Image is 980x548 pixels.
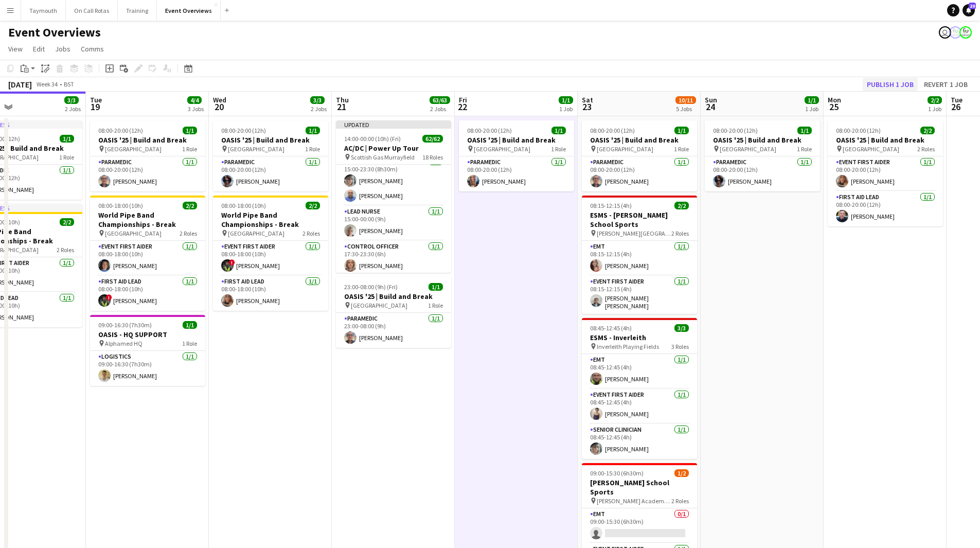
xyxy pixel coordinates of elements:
[951,95,963,104] span: Tue
[336,156,451,206] app-card-role: Response Clinician2/215:00-23:30 (8h30m)[PERSON_NAME][PERSON_NAME]
[705,135,820,145] h3: OASIS '25 | Build and Break
[969,3,976,9] span: 20
[344,135,401,143] span: 14:00-00:00 (10h) (Fri)
[182,340,197,347] span: 1 Role
[582,424,697,459] app-card-role: Senior Clinician1/108:45-12:45 (4h)[PERSON_NAME]
[221,127,266,134] span: 08:00-20:00 (12h)
[336,292,451,301] h3: OASIS '25 | Build and Break
[580,101,593,113] span: 23
[90,241,205,276] app-card-role: Event First Aider1/108:00-18:00 (10h)[PERSON_NAME]
[828,156,943,191] app-card-role: Event First Aider1/108:00-20:00 (12h)[PERSON_NAME]
[55,44,70,54] span: Jobs
[920,127,935,134] span: 2/2
[959,26,972,39] app-user-avatar: Operations Manager
[459,135,574,145] h3: OASIS '25 | Build and Break
[430,105,450,113] div: 2 Jobs
[582,389,697,424] app-card-role: Event First Aider1/108:45-12:45 (4h)[PERSON_NAME]
[64,80,74,88] div: BST
[213,135,328,145] h3: OASIS '25 | Build and Break
[828,135,943,145] h3: OASIS '25 | Build and Break
[674,469,689,477] span: 1/2
[90,120,205,191] app-job-card: 08:00-20:00 (12h)1/1OASIS '25 | Build and Break [GEOGRAPHIC_DATA]1 RoleParamedic1/108:00-20:00 (1...
[671,343,689,350] span: 3 Roles
[90,351,205,386] app-card-role: Logistics1/109:00-16:30 (7h30m)[PERSON_NAME]
[59,153,74,161] span: 1 Role
[582,333,697,342] h3: ESMS - Inverleith
[590,202,632,209] span: 08:15-12:15 (4h)
[211,101,226,113] span: 20
[90,330,205,339] h3: OASIS - HQ SUPPORT
[671,497,689,505] span: 2 Roles
[582,318,697,459] div: 08:45-12:45 (4h)3/3ESMS - Inverleith Inverleith Playing Fields3 RolesEMT1/108:45-12:45 (4h)[PERSO...
[213,120,328,191] app-job-card: 08:00-20:00 (12h)1/1OASIS '25 | Build and Break [GEOGRAPHIC_DATA]1 RoleParamedic1/108:00-20:00 (1...
[422,153,443,161] span: 18 Roles
[306,127,320,134] span: 1/1
[828,95,841,104] span: Mon
[428,302,443,309] span: 1 Role
[90,95,102,104] span: Tue
[467,127,512,134] span: 08:00-20:00 (12h)
[183,202,197,209] span: 2/2
[674,127,689,134] span: 1/1
[457,101,467,113] span: 22
[459,95,467,104] span: Fri
[582,156,697,191] app-card-role: Paramedic1/108:00-20:00 (12h)[PERSON_NAME]
[90,276,205,311] app-card-role: First Aid Lead1/108:00-18:00 (10h)![PERSON_NAME]
[106,294,112,300] span: !
[336,206,451,241] app-card-role: Lead Nurse1/115:00-00:00 (9h)[PERSON_NAME]
[180,229,197,237] span: 2 Roles
[157,1,221,21] button: Event Overviews
[90,210,205,229] h3: World Pipe Band Championships - Break
[81,44,104,54] span: Comms
[228,229,284,237] span: [GEOGRAPHIC_DATA]
[90,196,205,311] app-job-card: 08:00-18:00 (10h)2/2World Pipe Band Championships - Break [GEOGRAPHIC_DATA]2 RolesEvent First Aid...
[430,96,450,104] span: 63/63
[705,95,717,104] span: Sun
[88,101,102,113] span: 19
[582,120,697,191] app-job-card: 08:00-20:00 (12h)1/1OASIS '25 | Build and Break [GEOGRAPHIC_DATA]1 RoleParamedic1/108:00-20:00 (1...
[582,196,697,314] app-job-card: 08:15-12:15 (4h)2/2ESMS - [PERSON_NAME] School Sports [PERSON_NAME][GEOGRAPHIC_DATA]2 RolesEMT1/1...
[8,25,101,40] h1: Event Overviews
[351,302,407,309] span: [GEOGRAPHIC_DATA]
[828,191,943,226] app-card-role: First Aid Lead1/108:00-20:00 (12h)[PERSON_NAME]
[582,135,697,145] h3: OASIS '25 | Build and Break
[597,343,659,350] span: Inverleith Playing Fields
[939,26,951,39] app-user-avatar: Operations Team
[836,127,881,134] span: 08:00-20:00 (12h)
[213,210,328,229] h3: World Pipe Band Championships - Break
[949,26,961,39] app-user-avatar: Operations Manager
[183,321,197,329] span: 1/1
[805,105,818,113] div: 1 Job
[582,478,697,497] h3: [PERSON_NAME] School Sports
[703,101,717,113] span: 24
[4,42,27,56] a: View
[351,153,415,161] span: Scottish Gas Murrayfield
[805,96,819,104] span: 1/1
[182,145,197,153] span: 1 Role
[459,120,574,191] app-job-card: 08:00-20:00 (12h)1/1OASIS '25 | Build and Break [GEOGRAPHIC_DATA]1 RoleParamedic1/108:00-20:00 (1...
[713,127,758,134] span: 08:00-20:00 (12h)
[551,145,566,153] span: 1 Role
[590,469,644,477] span: 09:00-15:30 (6h30m)
[34,80,60,88] span: Week 34
[474,145,530,153] span: [GEOGRAPHIC_DATA]
[674,324,689,332] span: 3/3
[828,120,943,226] div: 08:00-20:00 (12h)2/2OASIS '25 | Build and Break [GEOGRAPHIC_DATA]2 RolesEvent First Aider1/108:00...
[336,95,349,104] span: Thu
[582,95,593,104] span: Sat
[597,145,653,153] span: [GEOGRAPHIC_DATA]
[826,101,841,113] span: 25
[590,324,632,332] span: 08:45-12:45 (4h)
[582,210,697,229] h3: ESMS - [PERSON_NAME] School Sports
[336,144,451,153] h3: AC/DC | Power Up Tour
[705,156,820,191] app-card-role: Paramedic1/108:00-20:00 (12h)[PERSON_NAME]
[221,202,266,209] span: 08:00-18:00 (10h)
[674,145,689,153] span: 1 Role
[213,241,328,276] app-card-role: Event First Aider1/108:00-18:00 (10h)![PERSON_NAME]
[183,127,197,134] span: 1/1
[949,101,963,113] span: 26
[8,79,32,90] div: [DATE]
